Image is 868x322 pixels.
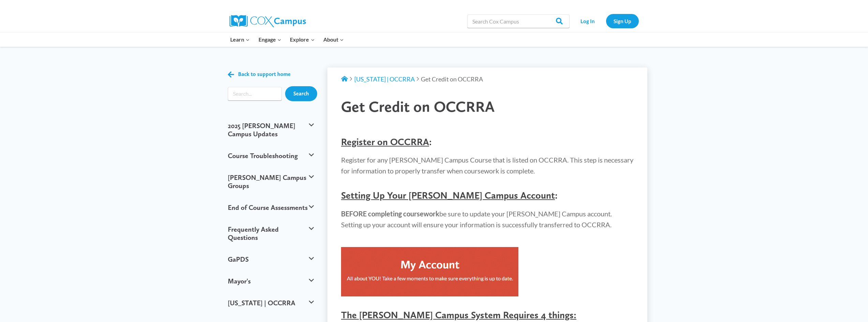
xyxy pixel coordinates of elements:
[354,75,415,83] a: [US_STATE] | OCCRRA
[226,32,348,47] nav: Primary Navigation
[224,145,318,167] button: Course Troubleshooting
[341,136,429,148] span: Register on OCCRRA
[224,270,318,292] button: Mayor's
[228,87,282,101] input: Search input
[341,208,634,230] p: be sure to update your [PERSON_NAME] Campus account. Setting up your account will ensure your inf...
[238,71,291,77] span: Back to support home
[224,167,318,197] button: [PERSON_NAME] Campus Groups
[341,75,348,83] a: Support Home
[341,97,495,116] span: Get Credit on OCCRRA
[341,154,634,176] p: Register for any [PERSON_NAME] Campus Course that is listed on OCCRRA. This step is necessary for...
[230,15,306,27] img: Cox Campus
[224,218,318,248] button: Frequently Asked Questions
[259,35,281,44] span: Engage
[573,14,639,28] nav: Secondary Navigation
[341,309,576,321] span: The [PERSON_NAME] Campus System Requires 4 things:
[228,87,282,101] form: Search form
[224,197,318,218] button: End of Course Assessments
[341,190,634,201] h4: :
[224,292,318,314] button: [US_STATE] | OCCRRA
[421,75,483,83] span: Get Credit on OCCRRA
[573,14,603,28] a: Log In
[467,14,570,28] input: Search Cox Campus
[228,70,291,79] a: Back to support home
[341,189,555,201] span: Setting Up Your [PERSON_NAME] Campus Account
[606,14,639,28] a: Sign Up
[341,136,634,148] h4: :
[323,35,344,44] span: About
[285,86,317,101] input: Search
[224,248,318,270] button: GaPDS
[224,115,318,145] button: 2025 [PERSON_NAME] Campus Updates
[290,35,314,44] span: Explore
[341,210,439,218] strong: BEFORE completing coursework
[230,35,250,44] span: Learn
